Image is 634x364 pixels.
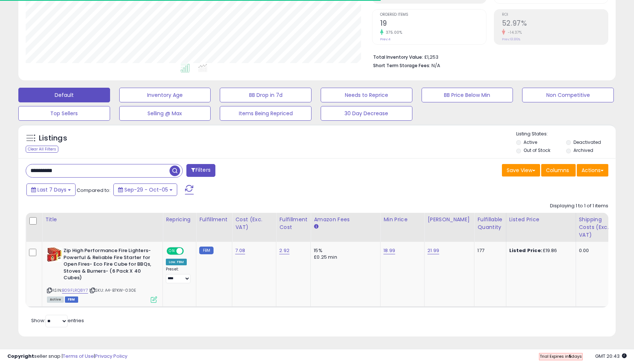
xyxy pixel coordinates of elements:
[166,267,190,283] div: Preset:
[26,183,76,196] button: Last 7 Days
[321,88,412,102] button: Needs to Reprice
[314,254,375,261] div: £0.25 min
[516,131,615,138] p: Listing States:
[502,19,608,29] h2: 52.97%
[427,247,439,254] a: 21.99
[119,106,211,121] button: Selling @ Max
[314,223,318,230] small: Amazon Fees.
[31,317,84,324] span: Show: entries
[546,167,569,174] span: Columns
[383,247,395,254] a: 18.99
[45,216,160,223] div: Title
[47,247,157,302] div: ASIN:
[505,30,522,35] small: -14.37%
[573,147,593,153] label: Archived
[63,247,153,283] b: Zip High Performance Fire Lighters- Powerful & Reliable Fire Starter for Open Fires- Eco Fire Cub...
[7,353,127,360] div: seller snap | |
[167,248,176,254] span: ON
[314,216,377,223] div: Amazon Fees
[199,216,229,223] div: Fulfillment
[431,62,440,69] span: N/A
[380,19,486,29] h2: 19
[279,247,289,254] a: 2.92
[7,353,34,360] strong: Copyright
[314,247,375,254] div: 15%
[579,247,614,254] div: 0.00
[380,37,390,41] small: Prev: 4
[509,247,570,254] div: £19.86
[524,139,537,145] label: Active
[502,13,608,17] span: ROI
[383,216,421,223] div: Min Price
[47,296,64,303] span: All listings currently available for purchase on Amazon
[119,88,211,102] button: Inventory Age
[522,88,614,102] button: Non Competitive
[47,247,62,262] img: 51Em69DDEsL._SL40_.jpg
[541,164,576,176] button: Columns
[595,353,627,360] span: 2025-10-13 20:43 GMT
[183,248,194,254] span: OFF
[113,183,177,196] button: Sep-29 - Oct-05
[37,186,66,193] span: Last 7 Days
[509,247,543,254] b: Listed Price:
[89,287,136,293] span: | SKU: A4-B7KW-030E
[62,287,88,294] a: B09FLRQ8Y7
[477,216,503,231] div: Fulfillable Quantity
[577,164,608,176] button: Actions
[373,54,423,60] b: Total Inventory Value:
[502,37,520,41] small: Prev: 61.86%
[18,88,110,102] button: Default
[569,353,571,359] b: 5
[220,106,311,121] button: Items Being Repriced
[383,30,402,35] small: 375.00%
[550,203,608,210] div: Displaying 1 to 1 of 1 items
[235,216,273,231] div: Cost (Exc. VAT)
[235,247,245,254] a: 7.08
[18,106,110,121] button: Top Sellers
[321,106,412,121] button: 30 Day Decrease
[220,88,311,102] button: BB Drop in 7d
[166,259,187,265] div: Low. FBM
[422,88,513,102] button: BB Price Below Min
[573,139,601,145] label: Deactivated
[279,216,307,231] div: Fulfillment Cost
[124,186,168,193] span: Sep-29 - Oct-05
[63,353,94,360] a: Terms of Use
[186,164,215,177] button: Filters
[477,247,500,254] div: 177
[166,216,193,223] div: Repricing
[373,52,603,61] li: £1,253
[427,216,471,223] div: [PERSON_NAME]
[77,187,110,194] span: Compared to:
[199,247,214,254] small: FBM
[26,146,58,153] div: Clear All Filters
[39,133,67,143] h5: Listings
[524,147,550,153] label: Out of Stock
[380,13,486,17] span: Ordered Items
[579,216,617,239] div: Shipping Costs (Exc. VAT)
[65,296,78,303] span: FBM
[95,353,127,360] a: Privacy Policy
[373,62,430,69] b: Short Term Storage Fees:
[509,216,573,223] div: Listed Price
[502,164,540,176] button: Save View
[540,353,582,359] span: Trial Expires in days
